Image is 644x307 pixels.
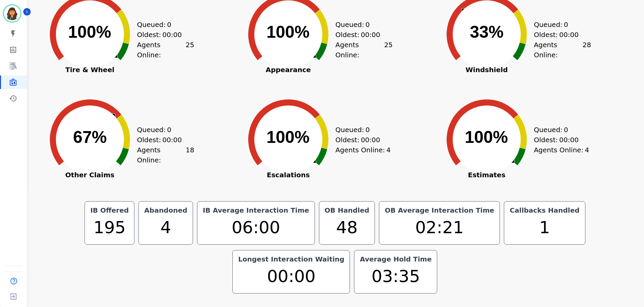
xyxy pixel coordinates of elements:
[89,206,130,215] div: IB Offered
[436,172,537,178] span: Estimates
[143,215,189,240] div: 4
[335,135,386,145] div: Oldest:
[137,30,188,40] div: Oldest:
[335,125,386,135] div: Queued:
[68,23,111,41] text: 100%
[534,135,584,145] div: Oldest:
[137,125,188,135] div: Queued:
[4,5,20,22] img: Bordered avatar
[137,20,188,30] div: Queued:
[383,206,495,215] div: OB Average Interaction Time
[162,30,182,40] span: 00:00
[585,145,589,155] span: 4
[143,206,189,215] div: Abandoned
[361,30,380,40] span: 00:00
[238,66,339,73] span: Appearance
[323,215,371,240] div: 48
[137,145,194,165] div: Agents Online:
[335,30,386,40] div: Oldest:
[508,206,581,215] div: Callbacks Handled
[237,254,346,264] div: Longest Interaction Waiting
[186,145,194,165] span: 18
[534,20,584,30] div: Queued:
[73,128,107,147] text: 67%
[582,40,591,60] span: 28
[266,23,310,41] text: 100%
[534,145,591,155] div: Agents Online:
[559,135,579,145] span: 00:00
[335,40,393,60] div: Agents Online:
[167,20,171,30] span: 0
[335,20,386,30] div: Queued:
[201,206,311,215] div: IB Average Interaction Time
[137,135,188,145] div: Oldest:
[39,66,140,73] span: Tire & Wheel
[39,172,140,178] span: Other Claims
[534,40,591,60] div: Agents Online:
[167,125,171,135] span: 0
[559,30,579,40] span: 00:00
[508,215,581,240] div: 1
[365,20,370,30] span: 0
[383,215,495,240] div: 02:21
[365,125,370,135] span: 0
[162,135,182,145] span: 00:00
[470,23,504,41] text: 33%
[465,128,508,147] text: 100%
[564,125,568,135] span: 0
[335,145,393,155] div: Agents Online:
[186,40,194,60] span: 25
[266,128,310,147] text: 100%
[358,264,433,289] div: 03:35
[534,30,584,40] div: Oldest:
[361,135,380,145] span: 00:00
[201,215,311,240] div: 06:00
[89,215,130,240] div: 195
[564,20,568,30] span: 0
[436,66,537,73] span: Windshield
[237,264,346,289] div: 00:00
[534,125,584,135] div: Queued:
[358,254,433,264] div: Average Hold Time
[386,145,391,155] span: 4
[137,40,194,60] div: Agents Online:
[384,40,392,60] span: 25
[323,206,371,215] div: OB Handled
[238,172,339,178] span: Escalations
